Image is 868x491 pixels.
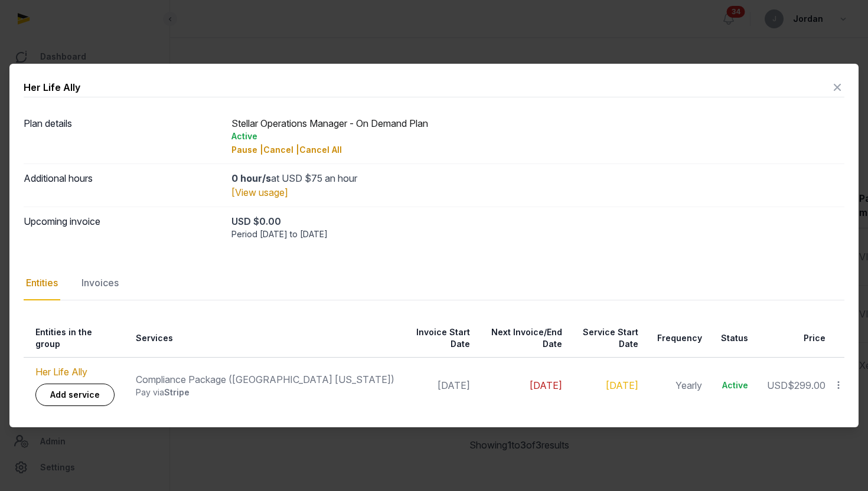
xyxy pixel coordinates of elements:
div: Active [231,130,845,142]
th: Next Invoice/End Date [477,319,569,358]
a: Her Life Ally [35,366,87,378]
td: Yearly [645,358,709,414]
div: Compliance Package ([GEOGRAPHIC_DATA] [US_STATE]) [136,372,394,387]
th: Status [709,319,755,358]
div: Pay via [136,387,394,398]
span: Cancel All [299,145,342,155]
div: at USD $75 an hour [231,171,845,185]
strong: 0 hour/s [231,172,271,184]
span: Cancel | [263,145,299,155]
span: Stripe [164,387,190,397]
dt: Upcoming invoice [24,214,222,240]
div: Stellar Operations Manager - On Demand Plan [231,116,845,156]
span: USD [767,379,788,391]
th: Services [124,319,402,358]
a: Add service [35,384,115,406]
div: Period [DATE] to [DATE] [231,228,845,240]
a: [View usage] [231,186,288,198]
th: Invoice Start Date [402,319,477,358]
div: Active [721,379,748,391]
div: USD $0.00 [231,214,845,228]
span: [DATE] [530,379,562,391]
div: Her Life Ally [24,80,80,94]
dt: Plan details [24,116,222,156]
th: Service Start Date [569,319,645,358]
a: [DATE] [606,379,638,391]
td: [DATE] [402,358,477,414]
span: $299.00 [788,379,825,391]
nav: Tabs [24,266,844,300]
div: Entities [24,266,60,300]
th: Entities in the group [24,319,124,358]
div: Invoices [79,266,121,300]
dt: Additional hours [24,171,222,199]
span: Pause | [231,145,263,155]
th: Frequency [645,319,709,358]
th: Price [755,319,833,358]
